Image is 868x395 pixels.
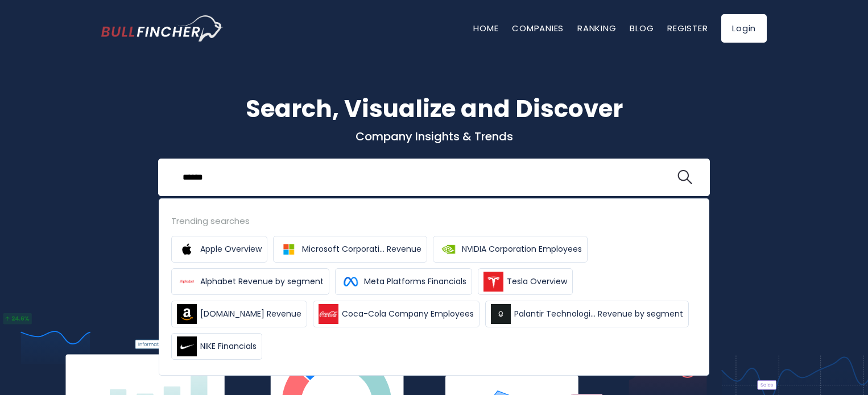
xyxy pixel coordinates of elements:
a: Apple Overview [171,236,267,263]
a: Tesla Overview [478,268,573,295]
span: Coca-Cola Company Employees [342,308,474,320]
span: Microsoft Corporati... Revenue [302,243,421,255]
a: [DOMAIN_NAME] Revenue [171,301,307,327]
a: Companies [512,22,564,34]
a: Go to homepage [101,15,224,41]
a: Home [473,22,498,34]
a: NIKE Financials [171,333,262,360]
span: Apple Overview [200,243,262,255]
a: Coca-Cola Company Employees [313,301,480,327]
a: Blog [630,22,654,34]
img: search icon [677,170,692,185]
img: bullfincher logo [101,15,224,41]
a: Meta Platforms Financials [335,268,472,295]
span: Palantir Technologi... Revenue by segment [514,308,683,320]
span: NVIDIA Corporation Employees [462,243,582,255]
div: Trending searches [171,214,697,227]
span: Meta Platforms Financials [364,276,466,288]
h1: Search, Visualize and Discover [101,91,767,127]
p: What's trending [101,219,767,231]
a: Alphabet Revenue by segment [171,268,329,295]
a: Palantir Technologi... Revenue by segment [485,301,689,327]
p: Company Insights & Trends [101,129,767,144]
a: NVIDIA Corporation Employees [433,236,588,263]
a: Ranking [577,22,616,34]
span: Tesla Overview [507,276,567,288]
a: Register [667,22,708,34]
a: Login [721,14,767,43]
span: [DOMAIN_NAME] Revenue [200,308,301,320]
span: NIKE Financials [200,340,257,352]
a: Microsoft Corporati... Revenue [273,236,427,263]
span: Alphabet Revenue by segment [200,276,324,288]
